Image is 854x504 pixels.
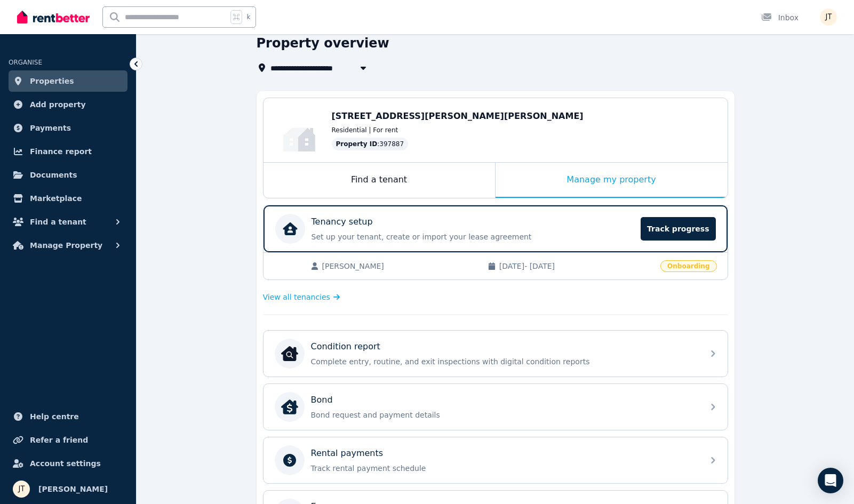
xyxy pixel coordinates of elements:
[281,398,298,415] img: Bond
[311,463,697,474] p: Track rental payment schedule
[30,145,92,158] span: Finance report
[311,356,697,367] p: Complete entry, routine, and exit inspections with digital condition reports
[312,231,635,242] p: Set up your tenant, create or import your lease agreement
[263,292,340,302] a: View all tenancies
[30,239,102,252] span: Manage Property
[30,192,82,205] span: Marketplace
[257,35,389,52] h1: Property overview
[311,340,380,353] p: Condition report
[264,331,728,377] a: Condition reportCondition reportComplete entry, routine, and exit inspections with digital condit...
[9,70,127,92] a: Properties
[9,429,127,451] a: Refer a friend
[13,481,30,498] img: Jamie Taylor
[660,260,716,272] span: Onboarding
[263,292,330,302] span: View all tenancies
[264,437,728,483] a: Rental paymentsTrack rental payment schedule
[264,205,728,252] a: Tenancy setupSet up your tenant, create or import your lease agreementTrack progress
[9,164,127,186] a: Documents
[311,410,697,420] p: Bond request and payment details
[312,215,373,228] p: Tenancy setup
[332,138,409,150] div: : 397887
[38,483,108,495] span: [PERSON_NAME]
[246,13,250,21] span: k
[9,211,127,233] button: Find a tenant
[30,169,77,181] span: Documents
[9,188,127,209] a: Marketplace
[322,261,477,271] span: [PERSON_NAME]
[9,235,127,256] button: Manage Property
[17,9,90,25] img: RentBetter
[264,163,495,198] div: Find a tenant
[30,457,101,470] span: Account settings
[264,384,728,430] a: BondBondBond request and payment details
[761,12,799,23] div: Inbox
[311,447,384,460] p: Rental payments
[336,140,378,148] span: Property ID
[9,117,127,139] a: Payments
[499,261,654,271] span: [DATE] - [DATE]
[30,434,88,446] span: Refer a friend
[311,394,333,406] p: Bond
[30,410,79,423] span: Help centre
[332,126,398,134] span: Residential | For rent
[281,345,298,362] img: Condition report
[30,122,71,134] span: Payments
[332,111,584,121] span: [STREET_ADDRESS][PERSON_NAME][PERSON_NAME]
[820,9,837,26] img: Jamie Taylor
[9,94,127,115] a: Add property
[30,215,86,228] span: Find a tenant
[9,453,127,474] a: Account settings
[9,406,127,427] a: Help centre
[496,163,728,198] div: Manage my property
[30,98,86,111] span: Add property
[30,75,74,87] span: Properties
[641,217,715,241] span: Track progress
[818,468,843,493] div: Open Intercom Messenger
[9,141,127,162] a: Finance report
[9,59,42,66] span: ORGANISE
